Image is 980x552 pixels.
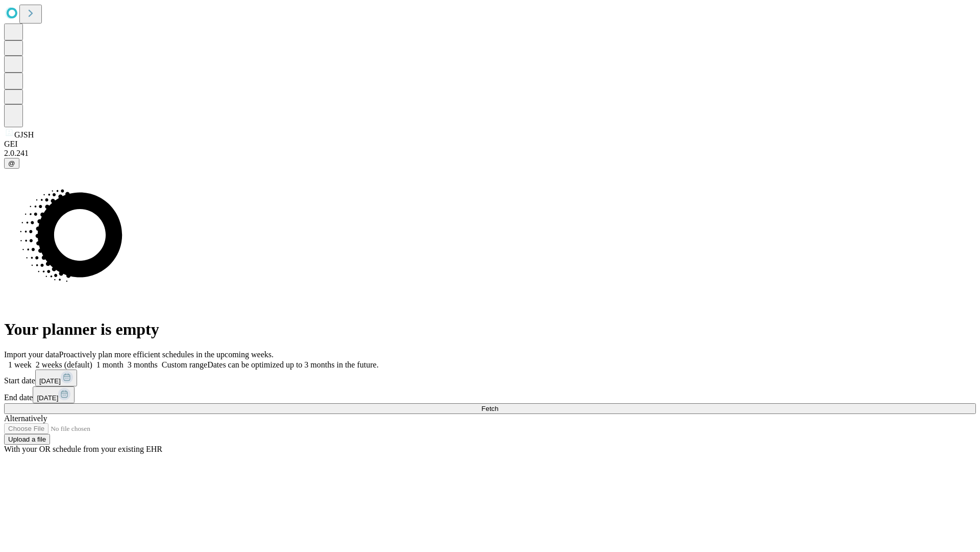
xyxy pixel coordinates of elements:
span: 3 months [128,360,158,369]
span: GJSH [14,130,34,139]
h1: Your planner is empty [4,320,976,339]
div: 2.0.241 [4,149,976,158]
span: Import your data [4,350,59,359]
div: End date [4,386,976,403]
button: [DATE] [35,370,77,386]
span: Fetch [481,405,498,412]
div: GEI [4,140,976,149]
span: 1 month [96,360,124,369]
span: Proactively plan more efficient schedules in the upcoming weeks. [59,350,274,359]
button: Fetch [4,403,976,414]
div: Start date [4,370,976,386]
button: Upload a file [4,434,50,445]
button: @ [4,158,19,169]
span: 2 weeks (default) [36,360,92,369]
span: [DATE] [37,394,58,402]
span: Custom range [162,360,207,369]
span: Alternatively [4,414,47,423]
span: @ [8,159,15,167]
span: Dates can be optimized up to 3 months in the future. [207,360,378,369]
span: [DATE] [39,377,61,385]
span: 1 week [8,360,32,369]
button: [DATE] [33,386,75,403]
span: With your OR schedule from your existing EHR [4,445,162,453]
